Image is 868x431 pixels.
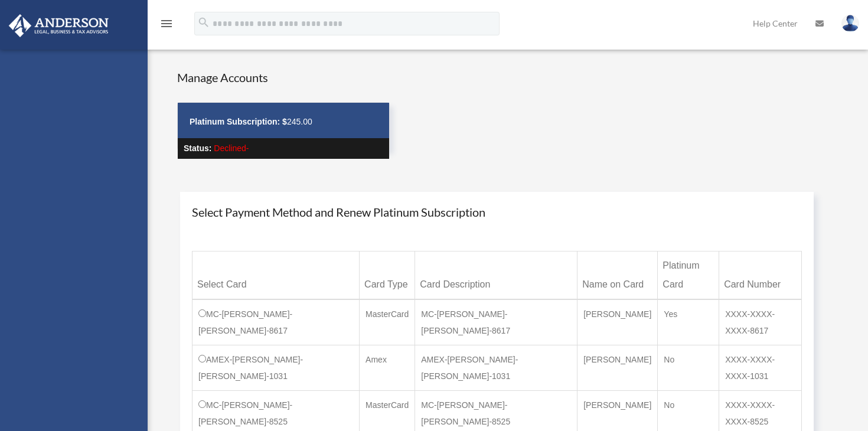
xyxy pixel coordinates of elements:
[415,345,577,391] td: AMEX-[PERSON_NAME]-[PERSON_NAME]-1031
[415,252,577,300] th: Card Description
[658,345,719,391] td: No
[184,143,211,153] strong: Status:
[360,252,415,300] th: Card Type
[577,252,658,300] th: Name on Card
[192,299,360,345] td: MC-[PERSON_NAME]-[PERSON_NAME]-8617
[192,252,360,300] th: Select Card
[190,115,377,129] p: 245.00
[658,299,719,345] td: Yes
[360,299,415,345] td: MasterCard
[719,299,801,345] td: XXXX-XXXX-XXXX-8617
[415,299,577,345] td: MC-[PERSON_NAME]-[PERSON_NAME]-8617
[192,345,360,391] td: AMEX-[PERSON_NAME]-[PERSON_NAME]-1031
[360,345,415,391] td: Amex
[214,143,249,153] span: Declined-
[159,21,174,31] a: menu
[197,16,210,29] i: search
[190,117,287,126] strong: Platinum Subscription: $
[841,15,859,32] img: User Pic
[577,345,658,391] td: [PERSON_NAME]
[577,299,658,345] td: [PERSON_NAME]
[192,204,802,220] h4: Select Payment Method and Renew Platinum Subscription
[159,17,174,31] i: menu
[5,14,112,37] img: Anderson Advisors Platinum Portal
[719,345,801,391] td: XXXX-XXXX-XXXX-1031
[177,69,390,86] h4: Manage Accounts
[719,252,801,300] th: Card Number
[658,252,719,300] th: Platinum Card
